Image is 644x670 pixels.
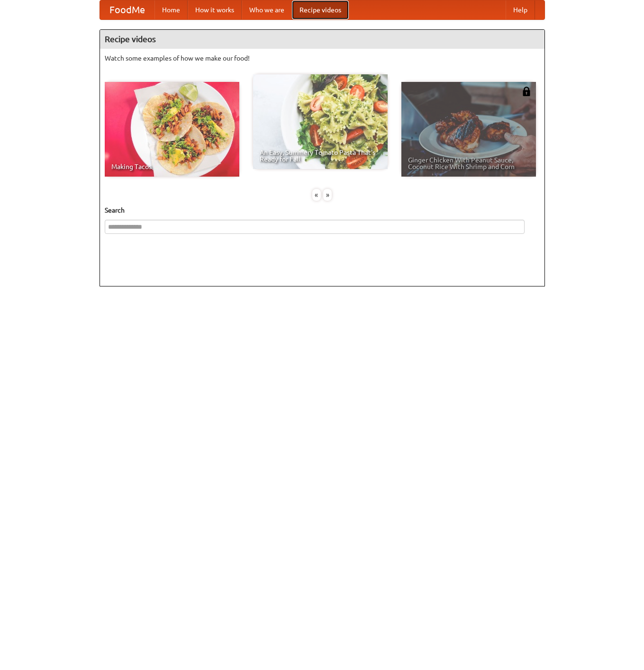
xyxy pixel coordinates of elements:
h4: Recipe videos [100,30,544,49]
a: Help [506,0,535,19]
a: Home [154,0,188,19]
img: 483408.png [522,87,531,96]
a: Recipe videos [292,0,349,19]
a: How it works [188,0,242,19]
div: » [323,189,332,201]
h5: Search [105,205,540,215]
a: Who we are [242,0,292,19]
p: Watch some examples of how we make our food! [105,54,540,63]
div: « [312,189,321,201]
a: FoodMe [100,0,154,19]
span: Making Tacos [111,163,233,170]
a: Making Tacos [105,82,239,177]
a: An Easy, Summery Tomato Pasta That's Ready for Fall [253,74,388,169]
span: An Easy, Summery Tomato Pasta That's Ready for Fall [260,149,381,162]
